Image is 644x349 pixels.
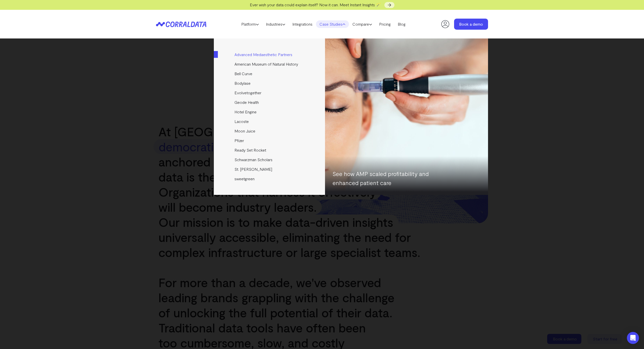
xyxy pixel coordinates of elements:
a: Integrations [289,20,316,28]
a: Compare [349,20,376,28]
a: Platform [238,20,262,28]
a: Geode Health [214,98,326,107]
a: Lacoste [214,117,326,126]
a: Hotel Engine [214,107,326,117]
div: Open Intercom Messenger [627,332,639,344]
a: Pricing [376,20,394,28]
a: Case Studies [316,20,349,28]
a: Ready Set Rocket [214,145,326,155]
a: Industries [262,20,289,28]
p: See how AMP scaled profitability and enhanced patient care [333,169,446,187]
a: Pfizer [214,136,326,145]
a: Book a demo [454,19,488,30]
a: Blog [394,20,409,28]
a: sweetgreen [214,174,326,184]
a: American Museum of Natural History [214,59,326,69]
a: Advanced Medaesthetic Partners [214,50,326,59]
a: St. [PERSON_NAME] [214,164,326,174]
a: Schwarzman Scholars [214,155,326,164]
span: Ever wish your data could explain itself? Now it can. Meet Instant Insights 🪄 [250,2,381,7]
a: Evolvetogether [214,88,326,98]
a: Bell Curve [214,69,326,78]
a: Moon Juice [214,126,326,136]
a: Bodylase [214,78,326,88]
